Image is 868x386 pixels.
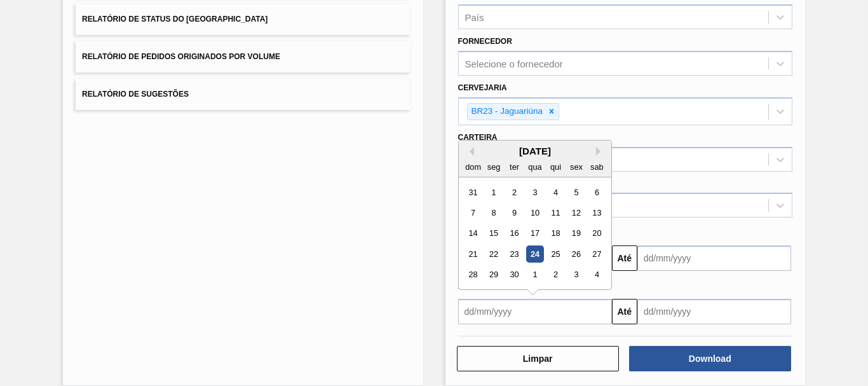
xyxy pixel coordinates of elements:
div: Choose segunda-feira, 15 de setembro de 2025 [485,225,502,242]
div: Choose sexta-feira, 12 de setembro de 2025 [567,204,585,221]
div: sab [588,158,605,176]
label: Cervejaria [458,83,507,92]
button: Download [629,346,791,371]
button: Next Month [596,147,605,156]
div: Choose sábado, 6 de setembro de 2025 [588,184,605,201]
div: Choose sexta-feira, 5 de setembro de 2025 [567,184,585,201]
div: Choose quarta-feira, 3 de setembro de 2025 [526,184,543,201]
input: dd/mm/yyyy [637,299,791,324]
input: dd/mm/yyyy [637,245,791,271]
div: Choose sábado, 27 de setembro de 2025 [588,245,605,263]
div: Choose quinta-feira, 11 de setembro de 2025 [546,204,564,221]
button: Até [612,299,637,324]
div: Choose quinta-feira, 4 de setembro de 2025 [546,184,564,201]
div: Choose quinta-feira, 18 de setembro de 2025 [546,225,564,242]
span: Relatório de Sugestões [82,90,189,99]
div: Choose quinta-feira, 25 de setembro de 2025 [546,245,564,263]
div: Choose sábado, 4 de outubro de 2025 [588,266,605,284]
label: Fornecedor [458,37,512,46]
div: month 2025-09 [463,182,607,285]
div: Choose sexta-feira, 3 de outubro de 2025 [567,266,585,284]
div: Choose sexta-feira, 26 de setembro de 2025 [567,245,585,263]
button: Relatório de Pedidos Originados por Volume [76,41,410,72]
button: Previous Month [465,147,474,156]
div: Choose quarta-feira, 1 de outubro de 2025 [526,266,543,284]
div: Choose segunda-feira, 1 de setembro de 2025 [485,184,502,201]
div: BR23 - Jaguariúna [468,104,545,120]
div: qua [526,158,543,176]
div: Choose domingo, 21 de setembro de 2025 [465,245,482,263]
span: Relatório de Pedidos Originados por Volume [82,52,280,61]
div: Choose quarta-feira, 24 de setembro de 2025 [526,245,543,263]
div: Choose terça-feira, 2 de setembro de 2025 [505,184,522,201]
div: Choose terça-feira, 9 de setembro de 2025 [505,204,522,221]
div: Choose sábado, 20 de setembro de 2025 [588,225,605,242]
div: Choose terça-feira, 16 de setembro de 2025 [505,225,522,242]
div: Choose segunda-feira, 29 de setembro de 2025 [485,266,502,284]
div: qui [546,158,564,176]
input: dd/mm/yyyy [458,299,612,324]
button: Limpar [457,346,619,371]
span: Relatório de Status do [GEOGRAPHIC_DATA] [82,15,268,24]
button: Relatório de Sugestões [76,79,410,110]
div: Choose terça-feira, 23 de setembro de 2025 [505,245,522,263]
div: Choose sexta-feira, 19 de setembro de 2025 [567,225,585,242]
div: Selecione o fornecedor [465,59,563,69]
div: Choose domingo, 31 de agosto de 2025 [465,184,482,201]
button: Relatório de Status do [GEOGRAPHIC_DATA] [76,4,410,35]
div: sex [567,158,585,176]
div: Choose segunda-feira, 22 de setembro de 2025 [485,245,502,263]
button: Até [612,245,637,271]
div: Choose quarta-feira, 10 de setembro de 2025 [526,204,543,221]
div: Choose domingo, 7 de setembro de 2025 [465,204,482,221]
div: Choose segunda-feira, 8 de setembro de 2025 [485,204,502,221]
div: País [465,12,484,23]
div: dom [465,158,482,176]
div: Choose quinta-feira, 2 de outubro de 2025 [546,266,564,284]
div: seg [485,158,502,176]
div: Choose domingo, 14 de setembro de 2025 [465,225,482,242]
div: Choose quarta-feira, 17 de setembro de 2025 [526,225,543,242]
label: Carteira [458,133,498,142]
div: ter [505,158,522,176]
div: Choose terça-feira, 30 de setembro de 2025 [505,266,522,284]
div: Choose domingo, 28 de setembro de 2025 [465,266,482,284]
div: Choose sábado, 13 de setembro de 2025 [588,204,605,221]
div: [DATE] [459,146,611,156]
